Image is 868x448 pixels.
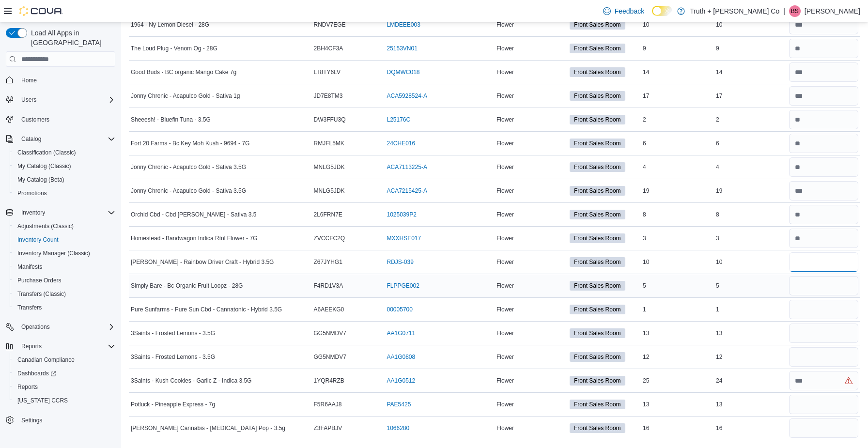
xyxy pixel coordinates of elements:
[714,19,787,31] div: 10
[14,302,115,313] span: Transfers
[10,367,119,380] a: Dashboards
[131,187,246,195] span: Jonny Chronic - Acapulco Gold - Sativa 3.5G
[17,189,47,197] span: Promotions
[714,256,787,268] div: 10
[14,160,115,172] span: My Catalog (Classic)
[570,186,625,196] span: Front Sales Room
[652,6,672,16] input: Dark Mode
[570,281,625,291] span: Front Sales Room
[131,258,274,266] span: [PERSON_NAME] - Rainbow Driver Craft - Hybrid 3.5G
[314,116,346,124] span: DW3FFU3Q
[17,383,38,391] span: Reports
[714,232,787,244] div: 3
[14,368,60,379] a: Dashboards
[574,234,621,243] span: Front Sales Room
[714,351,787,363] div: 12
[14,147,80,158] a: Classification (Classic)
[21,209,45,216] span: Inventory
[17,94,115,106] span: Users
[131,116,211,124] span: Sheeesh! - Bluefin Tuna - 3.5G
[714,66,787,78] div: 14
[714,43,787,54] div: 9
[314,353,346,361] span: GG5NMDV7
[10,353,119,367] button: Canadian Compliance
[17,94,40,106] button: Users
[14,247,94,259] a: Inventory Manager (Classic)
[496,306,514,313] span: Flower
[21,417,42,424] span: Settings
[314,21,346,29] span: RNDV7EGE
[14,354,78,366] a: Canadian Compliance
[496,329,514,337] span: Flower
[17,114,53,125] a: Customers
[387,92,427,100] a: ACA5928524-A
[570,91,625,101] span: Front Sales Room
[14,234,115,246] span: Inventory Count
[570,20,625,30] span: Front Sales Room
[496,258,514,266] span: Flower
[570,162,625,172] span: Front Sales Room
[496,353,514,361] span: Flower
[14,234,62,246] a: Inventory Count
[387,377,416,385] a: AA1G0512
[641,90,714,102] div: 17
[641,161,714,173] div: 4
[641,327,714,339] div: 13
[387,424,410,432] a: 1066280
[2,340,119,353] button: Reports
[10,186,119,200] button: Promotions
[570,376,625,386] span: Front Sales Room
[496,187,514,195] span: Flower
[496,21,514,29] span: Flower
[131,234,257,242] span: Homestead - Bandwagon Indica Rtnl Flower - 7G
[17,414,115,426] span: Settings
[387,187,427,195] a: ACA7215425-A
[387,45,418,52] a: 25153VN01
[314,282,343,290] span: F4RD1V3A
[314,401,342,408] span: F5R6AAJ8
[17,236,59,244] span: Inventory Count
[641,399,714,410] div: 13
[17,340,115,352] span: Reports
[10,219,119,233] button: Adjustments (Classic)
[574,258,621,266] span: Front Sales Room
[10,173,119,186] button: My Catalog (Beta)
[641,185,714,197] div: 19
[714,138,787,149] div: 6
[574,163,621,171] span: Front Sales Room
[690,5,779,17] p: Truth + [PERSON_NAME] Co
[14,275,115,286] span: Purchase Orders
[387,353,416,361] a: AA1G0808
[714,209,787,220] div: 8
[10,247,119,260] button: Inventory Manager (Classic)
[714,304,787,315] div: 1
[17,249,90,257] span: Inventory Manager (Classic)
[14,187,115,199] span: Promotions
[14,395,115,406] span: Washington CCRS
[14,160,75,172] a: My Catalog (Classic)
[314,306,344,313] span: A6AEEKG0
[641,351,714,363] div: 12
[641,138,714,149] div: 6
[17,415,46,426] a: Settings
[387,163,427,171] a: ACA7113225-A
[496,401,514,408] span: Flower
[570,139,625,148] span: Front Sales Room
[10,159,119,173] button: My Catalog (Classic)
[574,400,621,409] span: Front Sales Room
[2,73,119,87] button: Home
[641,280,714,292] div: 5
[714,114,787,125] div: 2
[599,1,648,21] a: Feedback
[783,5,785,17] p: |
[17,133,115,145] span: Catalog
[19,6,63,16] img: Cova
[714,422,787,434] div: 16
[10,233,119,247] button: Inventory Count
[14,302,46,313] a: Transfers
[641,375,714,386] div: 25
[17,304,42,311] span: Transfers
[14,395,72,406] a: [US_STATE] CCRS
[131,92,240,100] span: Jonny Chronic - Acapulco Gold - Sativa 1g
[570,44,625,53] span: Front Sales Room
